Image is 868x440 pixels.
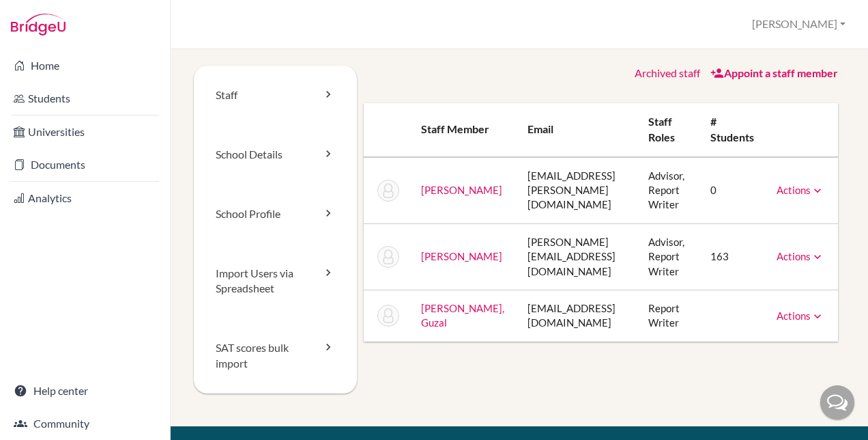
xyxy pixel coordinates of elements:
a: School Details [194,125,357,184]
a: [PERSON_NAME], Guzal [421,302,504,329]
td: 163 [699,223,766,290]
td: [EMAIL_ADDRESS][DOMAIN_NAME] [517,290,637,342]
a: School Profile [194,184,357,244]
a: Home [3,52,167,79]
a: Help center [3,377,167,404]
td: [EMAIL_ADDRESS][PERSON_NAME][DOMAIN_NAME] [517,157,637,224]
a: Universities [3,118,167,146]
td: Report Writer [637,290,699,342]
td: Advisor, Report Writer [637,157,699,224]
a: Actions [777,310,824,322]
th: Email [517,103,637,157]
a: Archived staff [635,66,700,79]
img: Jacques Krige [377,246,399,268]
a: Students [3,85,167,112]
th: # students [699,103,766,157]
a: Actions [777,184,824,196]
a: Documents [3,151,167,178]
a: Actions [777,250,824,262]
th: Staff member [410,103,517,157]
a: Appoint a staff member [710,66,838,79]
td: [PERSON_NAME][EMAIL_ADDRESS][DOMAIN_NAME] [517,223,637,290]
th: Staff roles [637,103,699,157]
button: [PERSON_NAME] [746,12,852,37]
a: Staff [194,66,357,125]
img: Ulrike Jones [377,180,399,202]
a: Community [3,410,167,437]
td: 0 [699,157,766,224]
td: Advisor, Report Writer [637,223,699,290]
img: Bridge-U [11,14,66,36]
img: Guzal Norbaeva [377,305,399,327]
a: [PERSON_NAME] [421,184,502,196]
a: [PERSON_NAME] [421,250,502,262]
a: SAT scores bulk import [194,318,357,394]
a: Analytics [3,184,167,212]
a: Import Users via Spreadsheet [194,244,357,319]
